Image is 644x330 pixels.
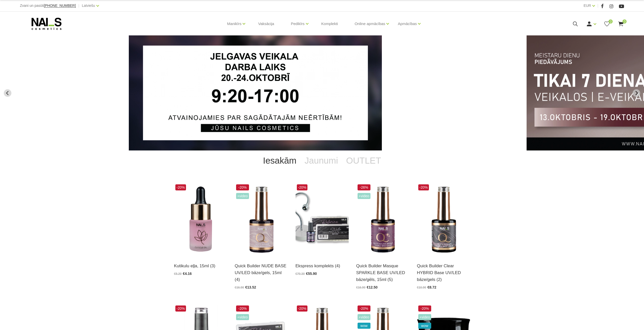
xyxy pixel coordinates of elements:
[174,262,227,269] a: Kutikulu eļļa, 15ml (3)
[297,305,308,312] span: -20%
[417,183,470,256] img: Klientu iemīļotajai Rubber bāzei esam mainījuši nosaukumu uz Quick Builder Clear HYBRID Base UV/L...
[236,314,249,320] span: +Video
[609,19,613,24] span: 0
[633,89,640,97] button: Next slide
[604,21,610,27] a: 0
[44,4,76,8] span: [PHONE_NUMBER]
[297,184,308,190] span: -20%
[174,272,182,276] span: €5.20
[367,285,378,289] span: €12.50
[183,272,192,276] span: €4.16
[235,286,244,289] span: €16.90
[417,262,470,283] a: Quick Builder Clear HYBRID Base UV/LED bāze/gels (2)
[82,3,95,9] a: Latviešu
[418,323,431,329] span: wow
[296,183,349,256] img: Ekpress gēla tipši pieaudzēšanai 240 gab.Gēla nagu pieaudzēšana vēl nekad nav bijusi tik vienkārš...
[300,150,342,171] a: Jaunumi
[584,3,591,9] a: EUR
[355,14,385,34] a: Online apmācības
[245,285,256,289] span: €13.52
[417,286,426,289] span: €10.90
[296,262,349,269] a: Ekspress komplekts (4)
[20,3,76,9] div: Zvani un pasūti
[235,262,288,283] a: Quick Builder NUDE BASE UV/LED bāze/gels, 15ml (4)
[418,305,431,312] span: -20%
[356,262,409,283] a: Quick Builder Masque SPARKLE BASE UV/LED bāze/gēls, 15ml (5)
[418,314,431,320] span: +Video
[4,89,11,97] button: Go to last slide
[358,314,371,320] span: +Video
[356,286,366,289] span: €16.90
[306,272,317,276] span: €55.90
[291,14,304,34] a: Pedikīrs
[342,150,385,171] a: OUTLET
[44,4,76,8] a: [PHONE_NUMBER]
[175,184,186,190] span: -20%
[358,323,371,329] span: wow
[236,193,249,199] span: +Video
[129,35,515,150] li: 1 of 12
[597,3,598,9] span: |
[358,305,371,312] span: -20%
[174,183,227,256] img: Mitrinoša, mīkstinoša un aromātiska kutikulas eļļa. Bagāta ar nepieciešamo omega-3, 6 un 9, kā ar...
[618,21,624,27] a: 0
[78,3,79,9] span: |
[418,184,429,190] span: -20%
[236,305,249,312] span: -20%
[356,183,409,256] img: Maskējoša, viegli mirdzoša bāze/gels. Unikāls produkts ar daudz izmantošanas iespējām: •Bāze gell...
[317,12,342,36] a: Komplekti
[259,150,300,171] a: Iesakām
[227,14,242,34] a: Manikīrs
[254,12,278,36] a: Vaksācija
[398,14,417,34] a: Apmācības
[358,184,371,190] span: -26%
[296,272,305,276] span: €70.30
[235,183,288,256] img: Lieliskas noturības kamuflējošā bāze/gels, kas ir saudzīga pret dabīgo nagu un nebojā naga plātni...
[236,184,249,190] span: -20%
[175,305,186,312] span: -20%
[358,193,371,199] span: +Video
[622,19,627,24] span: 0
[427,285,436,289] span: €8.72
